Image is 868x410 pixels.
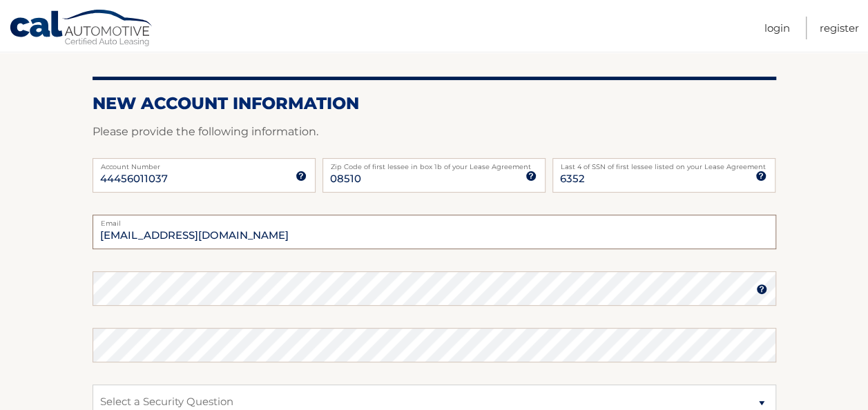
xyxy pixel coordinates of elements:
input: SSN or EIN (last 4 digits only) [552,158,775,193]
a: Cal Automotive [9,9,154,49]
input: Email [93,215,776,249]
img: tooltip.svg [755,170,766,182]
img: tooltip.svg [296,170,307,182]
label: Last 4 of SSN of first lessee listed on your Lease Agreement [552,158,775,169]
img: tooltip.svg [756,284,767,295]
a: Login [764,17,790,39]
p: Please provide the following information. [93,122,776,141]
img: tooltip.svg [525,170,537,182]
a: Register [820,17,859,39]
input: Zip Code [322,158,546,193]
label: Zip Code of first lessee in box 1b of your Lease Agreement [322,158,546,169]
label: Email [93,215,776,226]
label: Account Number [93,158,316,169]
input: Account Number [93,158,316,193]
h2: New Account Information [93,93,776,114]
